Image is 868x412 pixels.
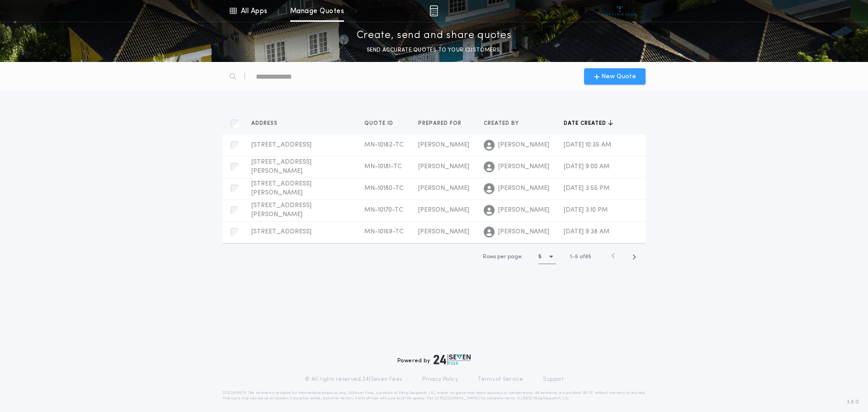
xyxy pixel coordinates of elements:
[251,180,311,196] span: [STREET_ADDRESS][PERSON_NAME]
[251,228,311,235] span: [STREET_ADDRESS]
[564,120,608,127] span: Date created
[580,253,591,261] span: of 85
[251,159,311,175] span: [STREET_ADDRESS][PERSON_NAME]
[484,120,521,127] span: Created by
[498,162,549,171] span: [PERSON_NAME]
[484,119,526,128] button: Created by
[498,206,549,215] span: [PERSON_NAME]
[847,398,859,406] span: 3.8.0
[222,390,646,401] p: DISCLAIMER: This estimate is provided for informational purposes only. 24|Seven Fees, a product o...
[364,228,404,235] span: MN-10169-TC
[251,119,284,128] button: Address
[422,376,458,383] a: Privacy Policy
[570,254,572,260] span: 1
[418,185,469,192] span: [PERSON_NAME]
[498,141,549,150] span: [PERSON_NAME]
[364,120,395,127] span: Quote ID
[564,185,609,192] span: [DATE] 3:55 PM
[564,142,611,148] span: [DATE] 10:35 AM
[434,354,471,365] img: logo
[601,72,636,81] span: New Quote
[435,397,480,400] a: [URL][DOMAIN_NAME]
[357,28,512,43] p: Create, send and share quotes
[367,46,501,55] p: SEND ACCURATE QUOTES TO YOUR CUSTOMERS.
[564,228,609,235] span: [DATE] 9:38 AM
[364,163,402,170] span: MN-10181-TC
[251,142,311,148] span: [STREET_ADDRESS]
[483,254,523,260] span: Rows per page:
[498,184,549,193] span: [PERSON_NAME]
[251,202,311,218] span: [STREET_ADDRESS][PERSON_NAME]
[564,163,609,170] span: [DATE] 9:00 AM
[364,119,400,128] button: Quote ID
[429,5,438,16] img: img
[498,227,549,237] span: [PERSON_NAME]
[251,120,279,127] span: Address
[397,354,471,365] div: Powered by
[543,376,563,383] a: Support
[418,120,463,127] span: Prepared for
[564,207,608,213] span: [DATE] 3:10 PM
[538,252,542,261] h1: 5
[418,142,469,148] span: [PERSON_NAME]
[418,228,469,235] span: [PERSON_NAME]
[584,68,646,85] button: New Quote
[364,185,404,192] span: MN-10180-TC
[538,250,556,264] button: 5
[575,254,578,260] span: 5
[603,6,637,15] img: vs-icon
[364,142,404,148] span: MN-10182-TC
[418,163,469,170] span: [PERSON_NAME]
[418,207,469,213] span: [PERSON_NAME]
[364,207,403,213] span: MN-10170-TC
[564,119,613,128] button: Date created
[305,376,402,383] p: © All rights reserved. 24|Seven Fees
[478,376,523,383] a: Terms of Service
